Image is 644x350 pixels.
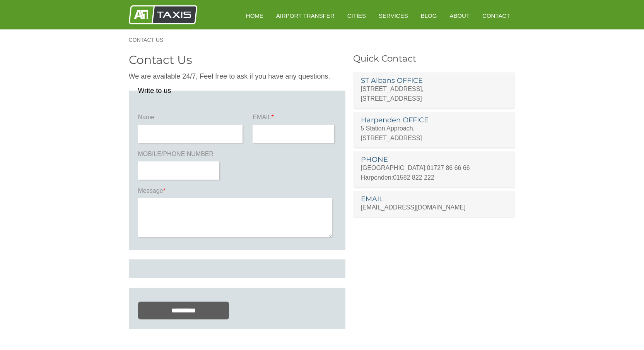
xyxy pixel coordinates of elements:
p: [STREET_ADDRESS], [STREET_ADDRESS] [361,84,506,103]
h3: PHONE [361,156,506,163]
a: Contact Us [129,37,171,43]
h3: ST Albans OFFICE [361,77,506,84]
label: EMAIL [253,113,336,125]
legend: Write to us [138,87,171,94]
h3: EMAIL [361,196,506,202]
a: Cities [342,6,371,25]
label: Name [138,113,245,125]
label: MOBILE/PHONE NUMBER [138,150,221,161]
a: Airport Transfer [271,6,340,25]
p: 5 Station Approach, [STREET_ADDRESS] [361,124,506,143]
a: Services [373,6,413,25]
a: Contact [477,6,515,25]
a: [EMAIL_ADDRESS][DOMAIN_NAME] [361,204,466,211]
label: Message [138,187,336,198]
p: We are available 24/7, Feel free to ask if you have any questions. [129,72,345,81]
a: 01727 86 66 66 [427,165,470,171]
p: [GEOGRAPHIC_DATA]: [361,163,506,173]
a: Blog [415,6,442,25]
p: Harpenden: [361,173,506,182]
img: A1 Taxis [129,5,197,24]
h3: Harpenden OFFICE [361,117,506,124]
a: About [444,6,475,25]
h3: Quick Contact [353,54,516,63]
a: 01582 822 222 [393,174,434,181]
h2: Contact Us [129,54,345,66]
a: HOME [241,6,269,25]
